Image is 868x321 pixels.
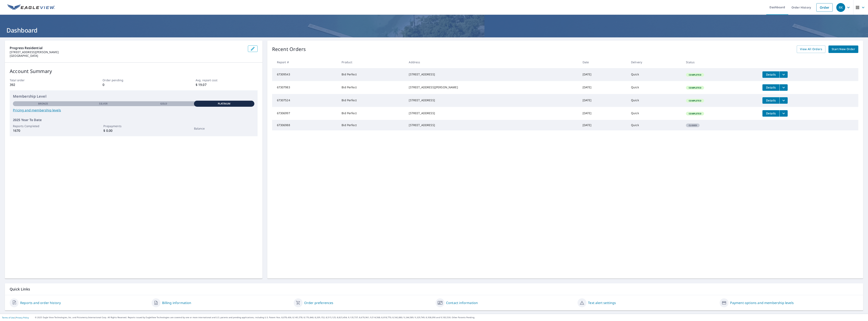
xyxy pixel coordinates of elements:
[765,111,777,115] span: Details
[2,316,29,319] p: |
[683,56,759,68] th: Status
[304,300,333,305] a: Order preferences
[832,47,855,52] span: Start New Order
[579,120,628,130] td: [DATE]
[272,81,339,94] td: 67307983
[765,98,777,102] span: Details
[10,50,245,54] p: [STREET_ADDRESS][PERSON_NAME]
[409,85,576,89] div: [STREET_ADDRESS][PERSON_NAME]
[686,99,703,102] span: Completed
[628,56,683,68] th: Delivery
[103,128,164,133] p: $ 0.00
[10,45,245,50] p: Progress Residential
[779,84,788,91] button: filesDropdownBtn-67307983
[35,316,866,319] p: © 2025 Eagle View Technologies, Inc. and Pictometry International Corp. All Rights Reserved. Repo...
[628,107,683,120] td: Quick
[272,94,339,107] td: 67307524
[409,123,576,127] div: [STREET_ADDRESS]
[762,71,779,78] button: detailsBtn-67309543
[10,78,72,82] p: Total order
[730,300,794,305] a: Payment options and membership levels
[816,3,833,12] a: Order
[579,94,628,107] td: [DATE]
[409,72,576,76] div: [STREET_ADDRESS]
[338,94,406,107] td: Bid Perfect
[686,112,703,115] span: Completed
[579,56,628,68] th: Date
[272,45,306,53] p: Recent Orders
[338,68,406,81] td: Bid Perfect
[409,98,576,102] div: [STREET_ADDRESS]
[20,300,61,305] a: Reports and order history
[686,86,703,89] span: Completed
[765,73,777,76] span: Details
[836,3,845,12] div: RK
[38,102,48,106] p: Bronze
[196,82,258,87] p: $ 19.07
[103,78,165,82] p: Order pending
[762,97,779,104] button: detailsBtn-67307524
[686,73,703,76] span: Completed
[628,81,683,94] td: Quick
[628,120,683,130] td: Quick
[272,56,339,68] th: Report #
[579,81,628,94] td: [DATE]
[194,126,254,131] p: Balance
[2,316,15,319] a: Terms of Use
[628,94,683,107] td: Quick
[779,97,788,104] button: filesDropdownBtn-67307524
[446,300,478,305] a: Contact information
[103,82,165,87] p: 0
[10,287,858,292] p: Quick Links
[10,54,245,58] p: [GEOGRAPHIC_DATA]
[338,120,406,130] td: Bid Perfect
[13,108,254,113] a: Pricing and membership levels
[7,4,55,11] img: EV Logo
[338,81,406,94] td: Bid Perfect
[628,68,683,81] td: Quick
[409,111,576,115] div: [STREET_ADDRESS]
[10,82,72,87] p: 392
[13,128,73,133] p: 1670
[797,45,825,53] a: View All Orders
[762,84,779,91] button: detailsBtn-67307983
[765,86,777,89] span: Details
[196,78,258,82] p: Avg. report cost
[779,71,788,78] button: filesDropdownBtn-67309543
[686,124,699,127] span: Closed
[16,316,29,319] a: Privacy Policy
[800,47,822,52] span: View All Orders
[828,45,858,53] a: Start New Order
[5,26,863,34] h1: Dashboard
[272,107,339,120] td: 67306997
[588,300,616,305] a: Text alert settings
[160,102,167,106] p: Gold
[272,68,339,81] td: 67309543
[779,110,788,117] button: filesDropdownBtn-67306997
[13,94,254,99] p: Membership Level
[406,56,579,68] th: Address
[99,102,108,106] p: Silver
[218,102,231,106] p: Platinum
[13,117,254,122] p: 2025 Year To Date
[338,107,406,120] td: Bid Perfect
[338,56,406,68] th: Product
[10,68,258,75] p: Account Summary
[579,107,628,120] td: [DATE]
[103,124,164,128] p: Prepayments
[272,120,339,130] td: 67306988
[579,68,628,81] td: [DATE]
[162,300,191,305] a: Billing information
[762,110,779,117] button: detailsBtn-67306997
[13,124,73,128] p: Reports Completed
